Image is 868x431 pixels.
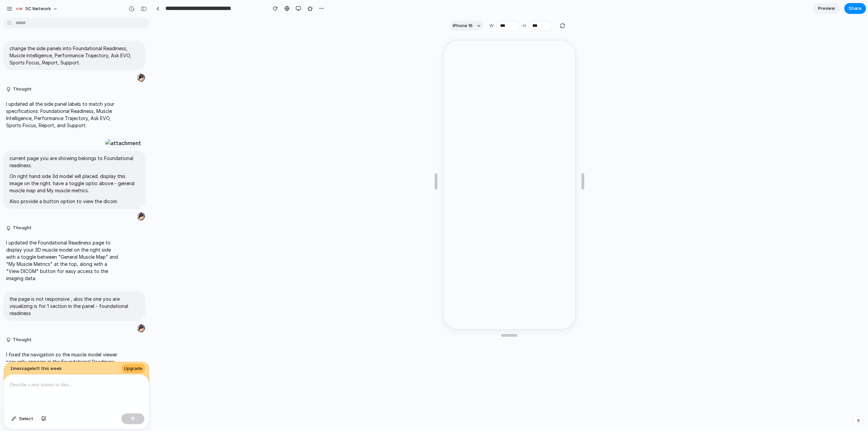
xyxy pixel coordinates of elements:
[13,3,61,14] button: 5C Network
[9,173,139,194] p: On right hand side 3d model will placed. display this image on the right. have a toggle optio abo...
[489,22,494,29] label: W
[25,5,51,12] span: 5C Network
[9,295,139,317] p: the page is not responsive , alos the one you are visualizing is for 1 section in the panel - fou...
[124,365,142,372] span: Upgrade
[9,45,139,66] p: change the side panels into Foundational Readiness, Muscle intelligence, Performance Trajectory, ...
[6,351,119,401] p: I fixed the navigation so the muscle model viewer now only appears in the Foundational Readiness ...
[453,22,473,29] span: iPhone 16
[450,21,483,31] button: iPhone 16
[9,198,139,205] p: Also provide a button option to view the dicom.
[121,364,145,373] a: Upgrade
[813,3,840,14] a: Preview
[6,239,119,282] p: I updated the Foundational Readiness page to display your 3D muscle model on the right side with ...
[818,5,835,12] span: Preview
[6,100,119,129] p: I updated all the side panel labels to match your specifications: Foundational Readiness, Muscle ...
[19,415,33,422] span: Select
[844,3,866,14] button: Share
[849,5,862,12] span: Share
[9,155,139,169] p: current page you are showing belongs to Foundational readiness.
[10,365,62,372] span: 1 message left this week
[8,413,37,424] button: Select
[523,22,526,29] label: H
